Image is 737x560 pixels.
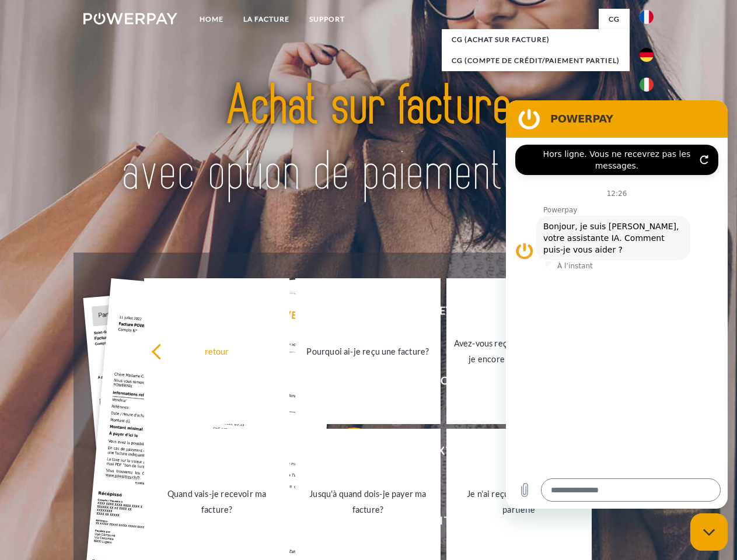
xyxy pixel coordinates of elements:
[640,78,654,92] img: it
[690,513,728,551] iframe: Bouton de lancement de la fenêtre de messagerie, conversation en cours
[446,278,592,424] a: Avez-vous reçu mes paiements, ai-je encore un solde ouvert?
[299,9,355,30] a: Support
[442,29,630,50] a: CG (achat sur facture)
[302,486,434,517] div: Jusqu'à quand dois-je payer ma facture?
[442,50,630,71] a: CG (Compte de crédit/paiement partiel)
[640,48,654,62] img: de
[453,335,585,367] div: Avez-vous reçu mes paiements, ai-je encore un solde ouvert?
[190,9,233,30] a: Home
[151,486,282,517] div: Quand vais-je recevoir ma facture?
[453,486,585,517] div: Je n'ai reçu qu'une livraison partielle
[506,100,728,509] iframe: Fenêtre de messagerie
[302,343,434,359] div: Pourquoi ai-je reçu une facture?
[233,9,299,30] a: LA FACTURE
[111,56,626,223] img: title-powerpay_fr.svg
[599,9,630,30] a: CG
[83,13,177,24] img: logo-powerpay-white.svg
[151,343,282,359] div: retour
[640,10,654,24] img: fr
